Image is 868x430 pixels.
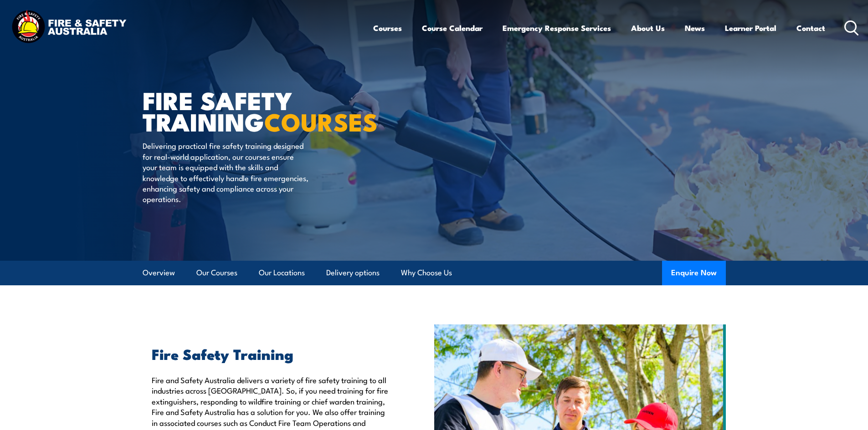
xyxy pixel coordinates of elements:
a: Our Locations [259,261,305,285]
a: Why Choose Us [401,261,452,285]
h1: FIRE SAFETY TRAINING [143,89,368,132]
strong: COURSES [264,102,378,140]
a: Courses [373,16,402,40]
p: Delivering practical fire safety training designed for real-world application, our courses ensure... [143,140,309,204]
a: Course Calendar [422,16,483,40]
a: Contact [796,16,825,40]
a: About Us [631,16,665,40]
button: Enquire Now [662,261,726,285]
a: Our Courses [196,261,237,285]
a: Overview [143,261,175,285]
a: Emergency Response Services [503,16,611,40]
h2: Fire Safety Training [152,347,392,360]
a: Learner Portal [725,16,776,40]
a: Delivery options [326,261,380,285]
a: News [685,16,705,40]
